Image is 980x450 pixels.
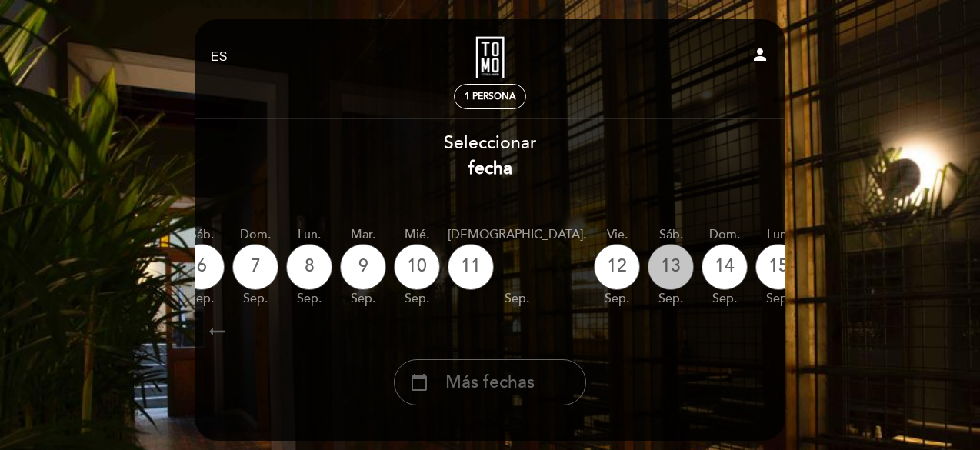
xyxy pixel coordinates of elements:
[594,244,640,290] div: 12
[594,290,640,308] div: sep.
[394,290,440,308] div: sep.
[751,45,769,69] button: person
[232,226,278,244] div: dom.
[465,91,515,102] span: 1 persona
[178,290,225,308] div: sep.
[178,226,225,244] div: sáb.
[702,244,748,290] div: 14
[340,290,386,308] div: sep.
[648,226,694,244] div: sáb.
[410,369,428,395] i: calendar_today
[648,244,694,290] div: 13
[394,244,440,290] div: 10
[448,290,586,308] div: sep.
[194,131,786,182] div: Seleccionar
[394,226,440,244] div: mié.
[205,315,228,348] i: arrow_right_alt
[286,226,332,244] div: lun.
[178,244,225,290] div: 6
[648,290,694,308] div: sep.
[286,244,332,290] div: 8
[702,226,748,244] div: dom.
[755,226,802,244] div: lun.
[594,226,640,244] div: vie.
[340,226,386,244] div: mar.
[445,370,535,395] span: Más fechas
[751,45,769,64] i: person
[702,290,748,308] div: sep.
[340,244,386,290] div: 9
[286,290,332,308] div: sep.
[232,244,278,290] div: 7
[755,244,802,290] div: 15
[448,226,586,244] div: [DEMOGRAPHIC_DATA].
[468,158,512,179] b: fecha
[755,290,802,308] div: sep.
[232,290,278,308] div: sep.
[394,36,586,78] a: Tomo Cocina Nikkei
[448,244,494,290] div: 11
